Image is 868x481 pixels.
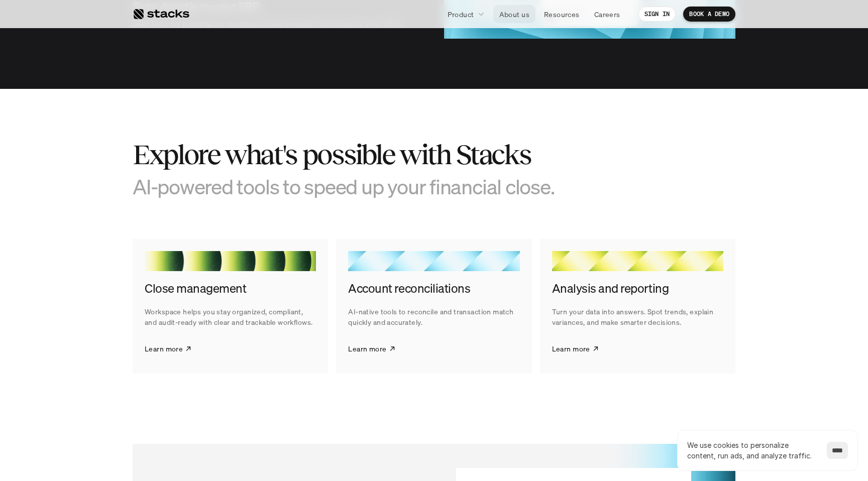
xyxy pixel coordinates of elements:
p: BOOK A DEMO [689,11,729,18]
p: Learn more [552,343,590,354]
h3: AI-powered tools to speed up your financial close. [133,174,585,199]
a: Learn more [552,336,599,362]
a: Learn more [348,336,395,362]
p: Product [448,9,474,20]
p: Turn your data into answers. Spot trends, explain variances, and make smarter decisions. [552,306,723,327]
h4: Analysis and reporting [552,280,723,297]
p: We use cookies to personalize content, run ads, and analyze traffic. [687,440,817,461]
h4: Close management [145,280,316,297]
h2: Explore what's possible with Stacks [133,139,585,170]
p: Learn more [348,343,386,354]
a: BOOK A DEMO [683,7,735,22]
a: Resources [538,5,586,23]
a: SIGN IN [638,7,676,22]
a: About us [493,5,535,23]
a: Careers [588,5,626,23]
p: Learn more [145,343,183,354]
p: SIGN IN [644,11,670,18]
p: Workspace helps you stay organized, compliant, and audit-ready with clear and trackable workflows. [145,306,316,327]
a: Learn more [145,336,192,362]
p: AI-native tools to reconcile and transaction match quickly and accurately. [348,306,519,327]
p: Careers [594,9,620,20]
p: Resources [544,9,580,20]
h4: Account reconciliations [348,280,519,297]
a: Privacy Policy [119,191,163,198]
p: About us [499,9,529,20]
